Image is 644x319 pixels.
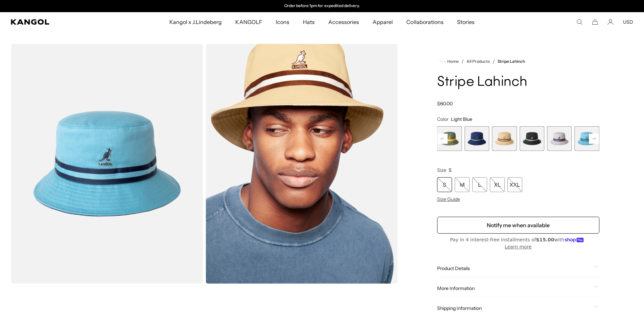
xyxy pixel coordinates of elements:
summary: Search here [576,19,582,25]
label: Grey [547,126,572,151]
span: Size Guide [437,196,460,202]
a: KANGOLF [229,12,269,32]
img: oat [206,44,398,284]
a: Icons [269,12,296,32]
span: Stories [457,12,475,32]
div: XL [490,177,505,192]
span: Shipping Information [437,305,591,311]
div: 2 of 2 [253,3,392,9]
button: USD [623,19,633,25]
span: Accessories [328,12,359,32]
span: Icons [276,12,289,32]
span: S [449,167,452,173]
span: KANGOLF [235,12,262,32]
span: Product Details [437,265,591,271]
a: Stripe Lahinch [498,59,525,64]
li: / [490,57,495,65]
a: Apparel [366,12,400,32]
a: Kangol x J.Lindeberg [163,12,229,32]
a: Account [607,19,614,25]
label: Navy [464,126,489,151]
a: Stories [450,12,481,32]
label: Oil Green [437,126,462,151]
button: Cart [592,19,598,25]
span: Kangol x J.Lindeberg [169,12,222,32]
span: More Information [437,285,591,291]
div: 6 of 9 [520,126,544,151]
div: 8 of 9 [575,126,599,151]
button: Notify me when available [437,217,599,234]
span: Color [437,116,449,122]
img: color-light-blue [11,44,203,284]
a: Home [440,58,459,64]
span: $60.00 [437,101,453,107]
span: Collaborations [406,12,443,32]
h1: Stripe Lahinch [437,75,599,90]
div: L [472,177,487,192]
div: 4 of 9 [464,126,489,151]
nav: breadcrumbs [437,57,599,65]
p: Order before 1pm for expedited delivery. [284,3,360,9]
a: Kangol [11,19,112,25]
slideshow-component: Announcement bar [253,3,392,9]
span: Hats [303,12,315,32]
label: Black [520,126,544,151]
span: Apparel [373,12,393,32]
div: S [437,177,452,192]
a: Collaborations [400,12,450,32]
div: XXL [507,177,522,192]
div: Announcement [253,3,392,9]
a: All Products [467,59,490,64]
label: Light Blue [575,126,599,151]
span: Size [437,167,446,173]
span: Home [446,59,459,64]
label: Oat [492,126,517,151]
div: M [455,177,470,192]
div: 5 of 9 [492,126,517,151]
product-gallery: Gallery Viewer [11,44,398,284]
li: / [459,57,464,65]
div: 7 of 9 [547,126,572,151]
a: Accessories [321,12,366,32]
span: Light Blue [451,116,472,122]
a: Hats [296,12,321,32]
div: 3 of 9 [437,126,462,151]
